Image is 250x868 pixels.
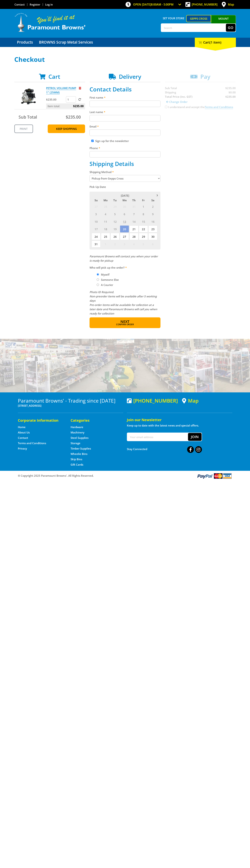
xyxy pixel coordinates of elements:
[110,203,120,210] span: 29
[121,194,129,197] span: [DATE]
[71,452,87,456] a: Go to the Wheelie Bins page
[127,445,202,453] div: Stay Connected
[91,210,101,218] span: 3
[110,210,120,218] span: 5
[151,3,174,6] span: 8:00am - 5:00pm
[71,425,83,429] a: Go to the Hardware page
[46,86,76,94] a: PETROL VOLUME PUMP 1" (25MM)
[148,233,157,240] span: 30
[127,433,188,441] input: Your email address
[100,271,111,278] label: Myself
[45,3,53,6] a: Log in
[100,282,114,288] label: A Courier
[14,38,36,47] a: Go to the Products page
[129,198,138,203] span: Th
[195,38,236,47] div: Cart
[110,225,120,233] span: 19
[90,175,160,182] select: Please select a shipping method.
[91,225,101,233] span: 17
[97,278,99,281] input: Please select who will pick up the order.
[226,24,236,32] button: Go
[90,170,160,174] label: Shipping Method
[90,265,160,270] label: Who will pick up the order?
[95,139,129,143] label: Sign up for the newsletter
[90,160,160,167] h2: Shipping Details
[120,210,129,218] span: 6
[186,15,211,22] a: Gepps Cross
[139,233,148,240] span: 29
[18,403,123,408] p: [STREET_ADDRESS]
[91,218,101,225] span: 10
[71,418,116,423] h5: Categories
[101,203,110,210] span: 28
[211,15,236,29] a: Mount [PERSON_NAME]
[90,129,160,136] input: Please enter your email address.
[197,473,232,479] img: PayPal, Mastercard, Visa accepted
[139,203,148,210] span: 1
[36,38,96,47] a: Go to the BROWNS Scrap Metal Services page
[90,115,160,121] input: Please enter your last name.
[139,225,148,233] span: 22
[14,3,25,6] a: Go to the Contact page
[97,284,99,286] input: Please select who will pick up the order.
[71,436,88,440] a: Go to the Steel Supplies page
[133,3,174,6] span: OPEN [DATE]
[90,317,160,328] button: Next Confirm order
[120,319,129,324] span: Next
[120,198,129,203] span: We
[91,233,101,240] span: 24
[148,218,157,225] span: 16
[90,151,160,158] input: Please enter your telephone number.
[18,447,27,450] a: Go to the Privacy page
[148,198,157,203] span: Sa
[71,457,82,461] a: Go to the Skip Bins page
[90,95,160,100] label: First name
[91,198,101,203] span: Su
[127,423,232,428] p: Keep up to date with the latest news and special offers.
[110,198,120,203] span: Tu
[139,240,148,248] span: 5
[110,218,120,225] span: 12
[148,210,157,218] span: 9
[18,436,28,440] a: Go to the Contact page
[14,56,236,63] h1: Checkout
[210,40,221,44] span: (1 item)
[19,114,37,120] span: Sub Total
[129,233,138,240] span: 28
[148,240,157,248] span: 6
[48,124,85,133] a: Keep Shopping
[110,233,120,240] span: 26
[91,240,101,248] span: 31
[101,210,110,218] span: 4
[182,398,199,404] a: View a map of Gepps Cross location
[90,86,160,93] h2: Contact Details
[188,433,202,441] button: Join
[90,124,160,129] label: Email
[90,185,160,189] label: Pick Up Date
[18,86,39,107] img: PETROL VOLUME PUMP 1" (25MM)
[30,3,40,6] a: Go to the registration page
[127,398,178,403] div: [PHONE_NUMBER]
[18,425,26,429] a: Go to the Home page
[90,101,160,107] input: Please enter your first name.
[120,240,129,248] span: 3
[14,13,86,32] img: Paramount Browns'
[101,240,110,248] span: 1
[48,73,60,80] span: Cart
[66,114,81,120] span: $235.00
[129,225,138,233] span: 21
[14,124,33,133] a: Print
[129,203,138,210] span: 31
[97,323,153,326] span: Confirm order
[129,240,138,248] span: 4
[97,273,99,276] input: Please select who will pick up the order.
[161,24,226,32] input: Search
[120,203,129,210] span: 30
[129,218,138,225] span: 14
[90,255,158,262] em: Paramount Browns will contact you when your order is ready for pickup
[90,110,160,114] label: Last name
[71,447,91,450] a: Go to the Timber Supplies page
[46,97,65,102] p: $235.00
[101,218,110,225] span: 11
[79,86,81,90] a: Remove from cart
